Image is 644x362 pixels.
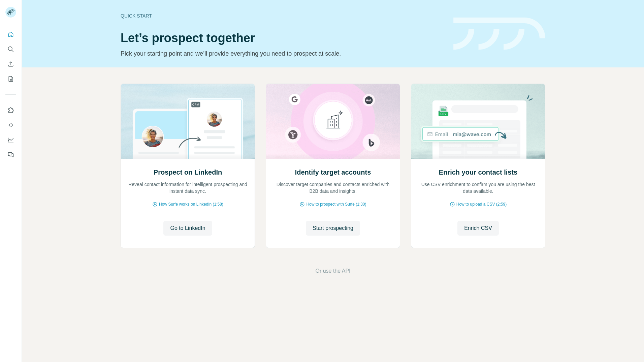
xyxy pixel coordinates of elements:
button: Use Surfe on LinkedIn [5,104,16,116]
img: Prospect on LinkedIn [121,84,255,159]
button: Feedback [5,149,16,161]
button: My lists [5,73,16,85]
button: Dashboard [5,134,16,146]
span: How to prospect with Surfe (1:30) [306,201,366,207]
h2: Identify target accounts [295,168,371,177]
h2: Enrich your contact lists [439,168,517,177]
button: Enrich CSV [457,221,499,236]
span: How Surfe works on LinkedIn (1:58) [159,201,223,207]
span: Start prospecting [313,224,353,232]
button: Quick start [5,28,16,40]
button: Go to LinkedIn [163,221,212,236]
button: Start prospecting [306,221,360,236]
h2: Prospect on LinkedIn [154,168,222,177]
button: Use Surfe API [5,119,16,131]
p: Reveal contact information for intelligent prospecting and instant data sync. [128,181,248,194]
div: Quick start [121,12,445,19]
span: Enrich CSV [464,224,492,232]
span: Go to LinkedIn [170,224,205,232]
img: banner [453,18,545,50]
img: Identify target accounts [266,84,400,159]
p: Discover target companies and contacts enriched with B2B data and insights. [273,181,393,194]
button: Or use the API [315,267,350,275]
img: Enrich your contact lists [411,84,545,159]
h1: Let’s prospect together [121,31,445,45]
span: How to upload a CSV (2:59) [456,201,507,207]
button: Enrich CSV [5,58,16,70]
p: Use CSV enrichment to confirm you are using the best data available. [418,181,538,194]
button: Search [5,43,16,55]
p: Pick your starting point and we’ll provide everything you need to prospect at scale. [121,49,445,58]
